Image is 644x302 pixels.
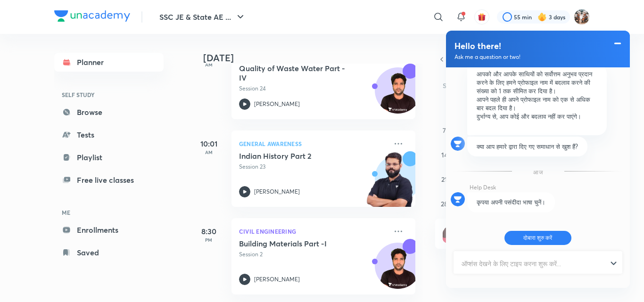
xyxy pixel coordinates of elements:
button: September 14, 2025 [437,147,452,162]
a: Free live classes [54,171,164,189]
abbr: September 7, 2025 [443,126,446,135]
img: Avatar [375,248,421,293]
a: Browse [54,103,164,122]
a: Saved [54,243,164,262]
p: आपने पहले ही अपने प्रोफाइल नाम को एक से अधिक बार बदल दिया है। [477,95,597,112]
input: ऑप्शंस देखने के लिए टाइप करना शुरू करें... [454,252,613,275]
h5: Building Materials Part -I [239,239,356,248]
img: Avatar [375,73,421,118]
h5: 8:30 [190,226,228,237]
button: SSC JE & State AE ... [154,8,252,26]
img: Company Logo [54,10,130,22]
div: Minimize [613,38,622,47]
a: Enrollments [54,220,164,239]
span: क्या आप हमारे द्वारा दिए गए समाधान से खुश हैं? [477,142,578,151]
img: unacademy [363,151,415,216]
button: avatar [474,9,489,24]
img: Tushar [574,9,590,25]
img: streak [537,12,547,22]
label: Hello there! [454,40,588,51]
a: Tests [54,125,164,144]
p: AM [190,62,228,67]
button: September 7, 2025 [437,122,452,138]
label: Ask me a question or two! [454,53,588,60]
p: AM [190,149,228,155]
p: Session 2 [239,250,387,259]
p: Session 23 [239,163,387,171]
a: Playlist [54,148,164,167]
h6: ME [54,204,164,220]
p: General Awareness [239,138,387,149]
h5: Indian History Part 2 [239,151,356,161]
button: September 21, 2025 [437,171,452,187]
button: September 28, 2025 [437,196,452,211]
h5: 10:01 [190,138,228,149]
h4: [DATE] [203,52,425,64]
abbr: September 14, 2025 [441,150,448,159]
img: referral [443,224,462,243]
p: Session 24 [239,84,387,93]
a: Planner [54,53,164,72]
p: [PERSON_NAME] [254,100,300,108]
p: Civil Engineering [239,226,387,237]
p: [PERSON_NAME] [254,188,300,196]
button: दोबारा शुरु करें [504,231,572,245]
p: आपको और आपके साथियों को सर्वोत्तम अनुभव प्रदान करने के लिए हमने प्रोफाइल नाम में बदलाव करने की सं... [477,70,597,95]
span: कृपया अपनी पसंदीदा भाषा चुनें। [477,198,545,206]
abbr: Sunday [443,81,446,90]
p: PM [190,237,228,243]
span: Help Desk [470,184,496,191]
p: दुर्भाग्य से, आप कोई और बदलाव नहीं कर पाएंगे। [477,112,597,121]
span: आज [533,169,543,176]
img: avatar [478,13,486,21]
a: Company Logo [54,10,130,24]
abbr: September 21, 2025 [441,175,447,184]
p: [PERSON_NAME] [254,275,300,284]
h5: Quality of Waste Water Part -IV [239,64,356,82]
h6: SELF STUDY [54,87,164,103]
abbr: September 28, 2025 [441,199,448,208]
